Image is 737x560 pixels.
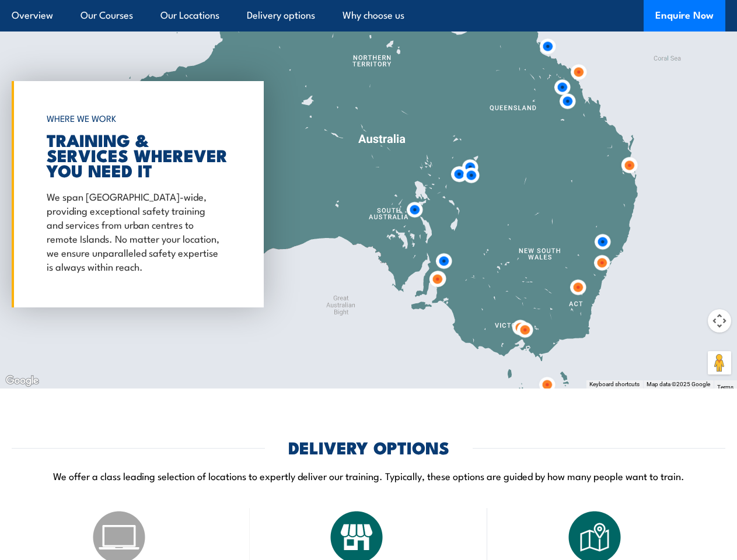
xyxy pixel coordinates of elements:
button: Keyboard shortcuts [589,380,640,388]
h2: TRAINING & SERVICES WHEREVER YOU NEED IT [47,132,223,177]
h6: WHERE WE WORK [47,108,223,129]
button: Map camera controls [708,309,731,332]
p: We offer a class leading selection of locations to expertly deliver our training. Typically, thes... [12,469,725,482]
h2: DELIVERY OPTIONS [288,439,449,454]
span: Map data ©2025 Google [647,381,710,387]
p: We span [GEOGRAPHIC_DATA]-wide, providing exceptional safety training and services from urban cen... [47,189,223,273]
button: Drag Pegman onto the map to open Street View [708,351,731,374]
img: Google [3,373,41,388]
a: Terms [717,384,733,390]
a: Open this area in Google Maps (opens a new window) [3,373,41,388]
